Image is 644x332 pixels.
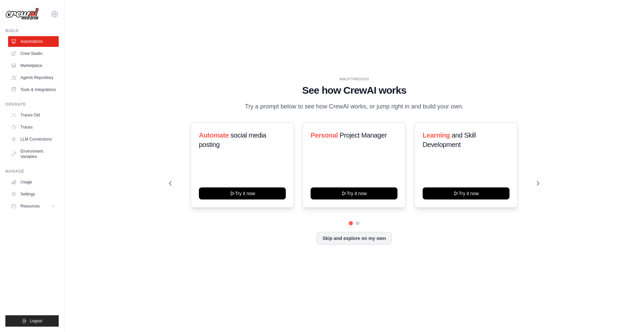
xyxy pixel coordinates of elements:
[199,132,229,139] span: Automate
[423,132,476,148] span: and Skill Development
[20,203,40,209] span: Resources
[30,318,42,324] span: Logout
[199,187,286,199] button: Try it now
[8,177,59,187] a: Usage
[8,146,59,162] a: Environment Variables
[169,84,539,96] h1: See how CrewAI works
[8,110,59,120] a: Traces Old
[8,72,59,83] a: Agents Repository
[8,84,59,95] a: Tools & Integrations
[8,60,59,71] a: Marketplace
[311,132,338,139] span: Personal
[5,28,59,33] div: Build
[8,189,59,199] a: Settings
[423,132,450,139] span: Learning
[8,201,59,212] button: Resources
[340,132,387,139] span: Project Manager
[8,48,59,59] a: Crew Studio
[311,187,397,199] button: Try it now
[8,36,59,47] a: Automations
[5,8,39,20] img: Logo
[8,134,59,145] a: LLM Connections
[241,102,467,111] p: Try a prompt below to see how CrewAI works, or jump right in and build your own.
[5,169,59,174] div: Manage
[169,77,539,82] div: WALKTHROUGH
[423,187,509,199] button: Try it now
[199,132,266,148] span: social media posting
[8,122,59,133] a: Traces
[317,232,391,245] button: Skip and explore on my own
[5,315,59,327] button: Logout
[5,102,59,107] div: Operate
